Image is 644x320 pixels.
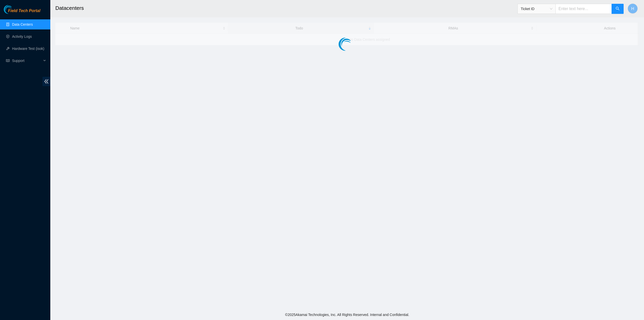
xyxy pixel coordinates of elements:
[8,9,40,13] span: Field Tech Portal
[12,34,32,39] a: Activity Logs
[43,77,50,86] span: double-left
[616,7,620,11] span: search
[12,56,42,66] span: Support
[12,22,33,26] a: Data Centers
[4,5,25,14] img: Akamai Technologies
[50,309,644,320] footer: © 2025 Akamai Technologies, Inc. All Rights Reserved. Internal and Confidential.
[12,47,44,51] a: Hardware Test (isok)
[628,4,638,14] button: H
[4,9,40,16] a: Akamai TechnologiesField Tech Portal
[6,59,10,62] span: read
[521,5,552,13] span: Ticket ID
[612,4,624,14] button: search
[631,6,634,12] span: H
[555,4,612,14] input: Enter text here...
